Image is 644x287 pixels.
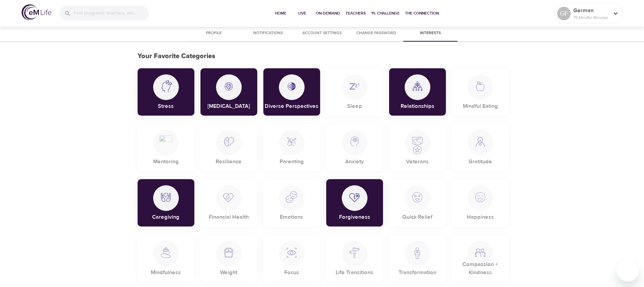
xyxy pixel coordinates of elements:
[474,130,487,148] img: EM_icons-05.svg
[222,130,235,148] img: EM_icons-08.svg
[222,241,235,259] img: EM_icons-28.svg
[336,266,373,277] p: Life Transitions
[316,10,340,17] span: On-Demand
[474,241,487,259] img: EM_icons-11.svg
[285,241,298,259] img: EM_icons-04.svg
[299,30,345,37] span: Account Settings
[339,210,370,221] p: Forgiveness
[353,30,399,37] span: Change Password
[285,185,298,204] img: EM_icons-21.svg
[151,266,181,277] p: Mindfulness
[74,6,149,21] input: Find programs, teachers, etc...
[280,155,304,166] p: Parenting
[474,185,487,204] img: EM_icons-12.svg
[222,185,235,204] img: EM_icons-03.svg
[405,10,439,17] span: The Connection
[347,99,362,110] p: Sleep
[159,74,172,93] img: EM_icons-35.svg
[573,15,609,21] p: 75 Mindful Minutes
[216,155,242,166] p: Resilience
[159,185,172,204] img: EM_icons-18.svg
[474,74,487,93] img: EM_icons-34.svg
[345,10,366,17] span: Teachers
[272,10,289,17] span: Home
[557,7,571,20] div: GF
[348,74,361,93] img: EM_icons-36.svg
[406,155,429,166] p: Veterans
[411,185,424,204] img: EM_icons-22.svg
[469,155,492,166] p: Gratitude
[411,241,424,259] img: EM_icons-09.svg
[22,4,51,20] img: logo
[245,30,291,37] span: Notifications
[208,99,250,110] p: [MEDICAL_DATA]
[345,155,364,166] p: Anxiety
[401,99,434,110] p: Relationships
[159,130,172,148] img: EM_icons-51.svg
[138,52,507,60] h3: Your Favorite Categories
[284,266,299,277] p: Focus
[407,30,453,37] span: Interests
[265,99,318,110] p: Diverse Perspectives
[371,10,400,17] span: 1% Challenge
[348,185,361,204] img: EM_icons-20.svg
[220,266,237,277] p: Weight
[573,6,609,15] p: German
[399,266,436,277] p: Transformation
[411,130,424,156] img: EM_icons-46.svg
[285,130,298,148] img: EM_icons-17.svg
[285,74,298,93] img: EM_icons-48.svg
[222,74,235,93] img: EM_icons-47.svg
[617,260,639,282] iframe: Button to launch messaging window
[467,210,494,221] p: Happiness
[294,10,310,17] span: Live
[159,241,172,259] img: EM_icons-01.svg
[411,74,424,93] img: EM_icons-15.svg
[158,99,174,110] p: Stress
[280,210,303,221] p: Emotions
[463,99,498,110] p: Mindful Eating
[152,210,180,221] p: Caregiving
[452,258,509,277] p: Compassion + Kindness
[191,30,237,37] span: Profile
[153,155,179,166] p: Mentoring
[348,241,361,259] img: EM_icons-07.svg
[402,210,432,221] p: Quick Relief
[209,210,249,221] p: Financial Health
[348,130,361,148] img: EM_icons-23.svg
